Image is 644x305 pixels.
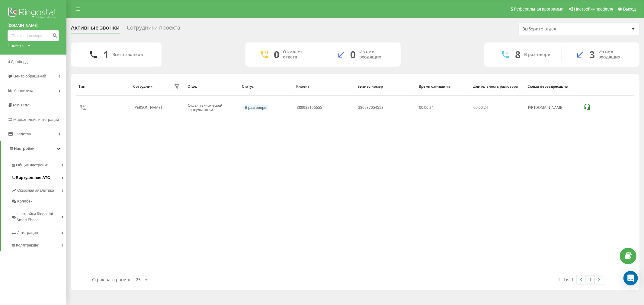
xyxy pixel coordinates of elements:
a: Настройки Ringostat Smart Phone [11,207,66,225]
div: Статус [242,84,290,89]
a: Виртуальная АТС [11,171,66,183]
div: Длительность разговора [473,84,522,89]
a: Сквозная аналитика [11,183,66,196]
div: 8 [515,49,521,60]
span: Интеграция [17,230,38,236]
img: Ringostat logo [8,6,59,21]
a: [DOMAIN_NAME] [8,23,59,29]
div: Схема переадресации [527,84,577,89]
div: Отдел [187,84,236,89]
div: Open Intercom Messenger [623,271,638,285]
a: 1 [586,275,595,284]
div: Сотрудник [133,84,152,89]
div: 25 [136,277,141,283]
div: Ожидает ответа [283,49,314,60]
div: IVR [DOMAIN_NAME] [528,105,577,110]
span: Виртуальная АТС [16,175,50,181]
span: Коллбек [17,198,32,204]
a: Настройки [1,141,66,156]
div: 1 - 1 из 1 [558,276,574,282]
div: Выберите отдел [522,27,594,32]
div: Время ожидания [419,84,467,89]
div: В разговоре [524,52,550,57]
span: Настройки Ringostat Smart Phone [17,211,61,223]
div: 0 [351,49,356,60]
div: 0 [274,49,280,60]
span: Маркетплейс интеграций [13,117,59,122]
a: Коллбек [11,196,66,207]
a: Общие настройки [11,158,66,171]
span: 24 [484,105,488,110]
span: Выход [623,7,636,11]
div: Клиент [296,84,352,89]
a: Интеграция [11,225,66,238]
span: Средства [14,132,31,136]
div: Активные звонки [71,24,120,34]
div: 380982106655 [297,105,322,110]
div: Бизнес номер [357,84,413,89]
span: Аналитика [14,88,33,93]
a: Коллтрекинг [11,238,66,251]
span: 00 [474,105,478,110]
span: Общие настройки [16,162,48,168]
div: В разговоре [242,105,269,110]
div: 380987054558 [358,105,383,110]
div: 3 [589,49,595,60]
span: Дашборд [11,59,28,64]
span: Mini CRM [13,103,29,107]
span: Реферальная программа [514,7,563,11]
div: Из них входящих [360,49,392,60]
div: Тип [78,84,127,89]
div: [PERSON_NAME] [133,105,163,110]
div: Проекты [8,42,24,49]
span: Настройки профиля [574,7,613,11]
span: 00 [479,105,483,110]
span: Сквозная аналитика [17,187,54,193]
div: Отдел технической консультации [188,103,236,112]
div: : : [474,105,488,110]
div: 1 [103,49,109,60]
input: Поиск по номеру [8,30,59,41]
span: Настройки [14,146,35,151]
span: Строк на странице [92,277,132,282]
div: 00:00:24 [419,105,467,110]
span: Коллтрекинг [16,242,39,248]
div: Всего звонков [112,52,143,57]
div: Из них входящих [598,49,630,60]
div: Сотрудники проекта [127,24,180,34]
span: Центр обращений [13,74,46,78]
